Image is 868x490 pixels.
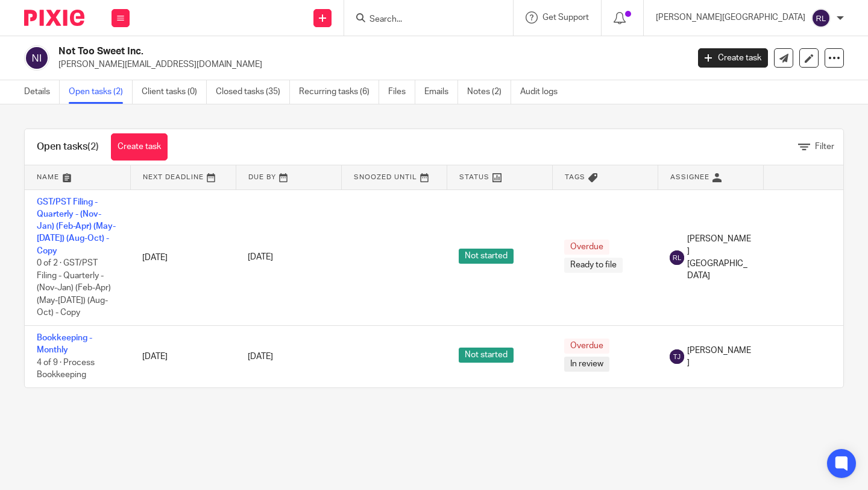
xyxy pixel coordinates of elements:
a: Recurring tasks (6) [299,80,379,104]
a: Notes (2) [467,80,511,104]
a: Create task [698,48,768,68]
span: [DATE] [248,253,273,262]
td: [DATE] [130,325,236,387]
input: Search [368,14,477,25]
img: svg%3E [811,8,831,28]
td: [DATE] [130,189,236,325]
span: [DATE] [248,352,273,361]
h2: Not Too Sweet Inc. [58,45,556,58]
a: Files [388,80,415,104]
span: Get Support [542,13,589,22]
a: Create task [111,133,168,161]
a: Open tasks (2) [69,80,133,104]
a: Closed tasks (35) [216,80,290,104]
span: Filter [815,142,834,151]
span: Ready to file [564,258,623,273]
a: Details [24,80,60,104]
p: [PERSON_NAME][GEOGRAPHIC_DATA] [656,11,805,24]
a: Client tasks (0) [142,80,207,104]
img: svg%3E [24,45,49,71]
a: Bookkeeping - Monthly [37,334,92,354]
span: 0 of 2 · GST/PST Filing - Quarterly - (Nov-Jan) (Feb-Apr) (May-[DATE]) (Aug-Oct) - Copy [37,259,111,317]
span: Not started [459,348,514,363]
span: Overdue [564,240,609,255]
span: Snoozed Until [354,174,417,180]
img: svg%3E [670,250,684,265]
a: GST/PST Filing - Quarterly - (Nov-Jan) (Feb-Apr) (May-[DATE]) (Aug-Oct) - Copy [37,198,116,255]
h1: Open tasks [37,141,99,153]
span: 4 of 9 · Process Bookkeeping [37,358,95,380]
span: Tags [565,174,585,180]
a: Audit logs [520,80,567,104]
span: In review [564,357,609,372]
span: Not started [459,249,514,264]
img: svg%3E [670,349,684,364]
span: [PERSON_NAME] [687,345,751,369]
span: [PERSON_NAME][GEOGRAPHIC_DATA] [687,233,751,282]
a: Emails [424,80,458,104]
img: Pixie [24,10,84,26]
span: Overdue [564,339,609,354]
span: (2) [87,142,99,151]
p: [PERSON_NAME][EMAIL_ADDRESS][DOMAIN_NAME] [58,59,680,71]
span: Status [459,174,489,180]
